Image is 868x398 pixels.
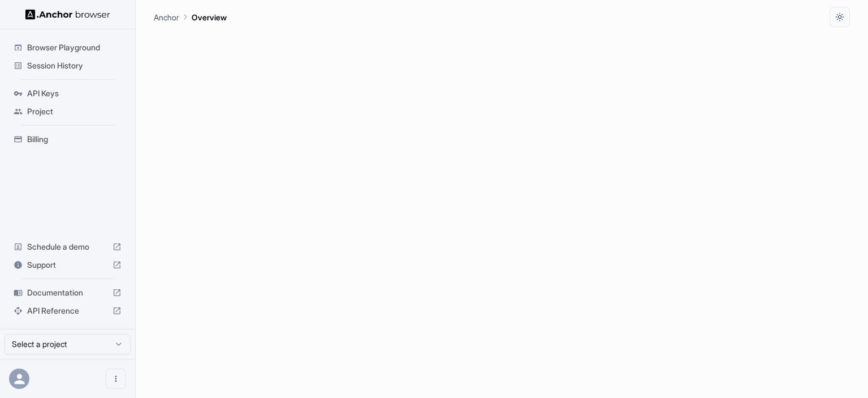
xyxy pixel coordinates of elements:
[154,11,227,23] nav: breadcrumb
[9,302,126,320] div: API Reference
[27,60,121,71] span: Session History
[192,11,227,23] p: Overview
[9,38,126,57] div: Browser Playground
[9,238,126,256] div: Schedule a demo
[9,84,126,102] div: API Keys
[27,241,108,253] span: Schedule a demo
[9,256,126,274] div: Support
[27,88,121,99] span: API Keys
[25,9,110,20] img: Anchor Logo
[27,305,108,316] span: API Reference
[9,57,126,75] div: Session History
[9,284,126,302] div: Documentation
[154,11,179,23] p: Anchor
[9,102,126,121] div: Project
[9,130,126,148] div: Billing
[27,42,121,53] span: Browser Playground
[27,259,108,271] span: Support
[106,369,126,389] button: Open menu
[27,106,121,117] span: Project
[27,287,108,298] span: Documentation
[27,134,121,145] span: Billing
